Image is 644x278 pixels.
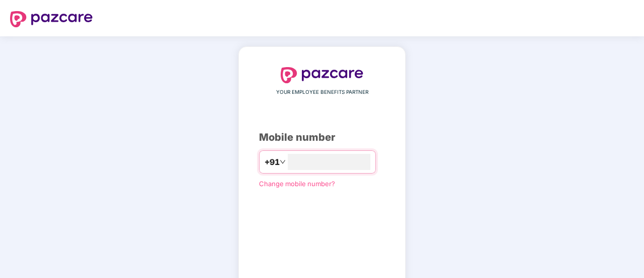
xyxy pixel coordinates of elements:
[265,156,280,169] span: +91
[280,159,286,165] span: down
[10,11,93,27] img: logo
[259,130,385,145] div: Mobile number
[276,88,368,96] span: YOUR EMPLOYEE BENEFITS PARTNER
[281,67,363,83] img: logo
[259,180,335,188] a: Change mobile number?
